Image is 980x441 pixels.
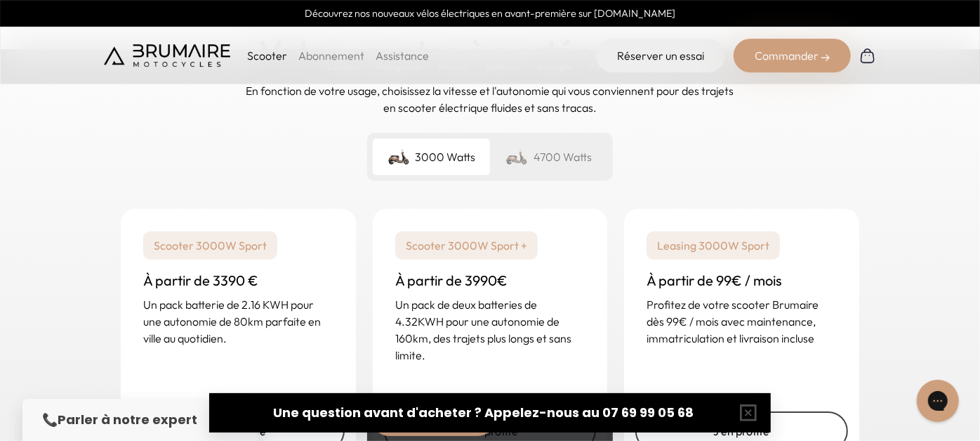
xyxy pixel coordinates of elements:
[647,271,837,290] h3: À partir de 99€ / mois
[247,47,287,64] p: Scooter
[143,231,277,260] p: Scooter 3000W Sport
[395,271,585,290] h3: À partir de 3990€
[734,39,851,72] div: Commander
[244,82,736,116] p: En fonction de votre usage, choisissez la vitesse et l'autonomie qui vous conviennent pour des tr...
[373,139,490,175] div: 3000 Watts
[821,53,830,62] img: right-arrow-2.png
[647,231,780,260] p: Leasing 3000W Sport
[376,49,429,63] a: Assistance
[596,39,725,72] a: Réserver un essai
[859,47,876,64] img: Panier
[104,44,230,67] img: Brumaire Motocycles
[910,375,966,427] iframe: Gorgias live chat messenger
[490,139,607,175] div: 4700 Watts
[395,296,585,364] p: Un pack de deux batteries de 4.32KWH pour une autonomie de 160km, des trajets plus longs et sans ...
[298,49,364,63] a: Abonnement
[143,271,333,290] h3: À partir de 3390 €
[395,231,538,260] p: Scooter 3000W Sport +
[647,296,837,347] p: Profitez de votre scooter Brumaire dès 99€ / mois avec maintenance, immatriculation et livraison ...
[143,296,333,347] p: Un pack batterie de 2.16 KWH pour une autonomie de 80km parfaite en ville au quotidien.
